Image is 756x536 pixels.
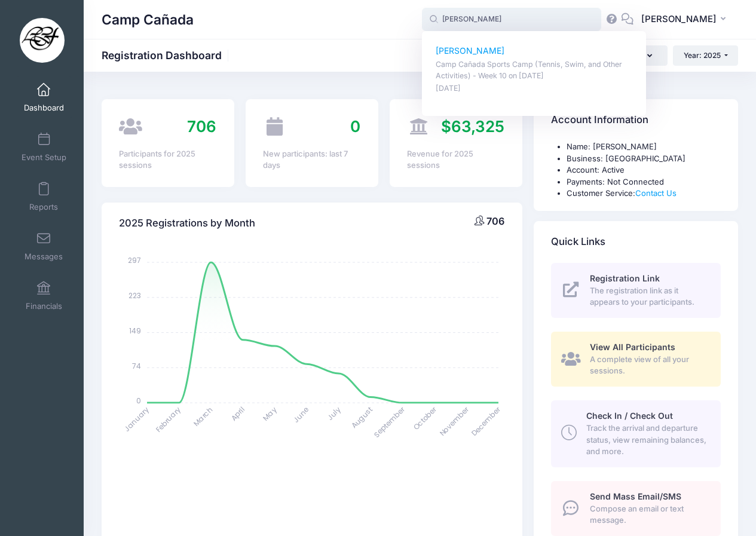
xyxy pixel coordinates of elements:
div: Revenue for 2025 sessions [407,148,504,171]
a: Reports [16,176,72,218]
tspan: 74 [132,360,141,370]
a: Contact Us [635,188,677,198]
span: 706 [486,215,504,227]
tspan: 149 [129,325,141,335]
div: Participants for 2025 sessions [119,148,216,171]
tspan: February [154,405,183,434]
span: 706 [187,117,216,136]
span: Financials [26,301,62,311]
span: 0 [350,117,360,136]
span: Reports [29,202,58,212]
span: View All Participants [590,342,675,352]
p: [PERSON_NAME] [436,45,633,57]
span: Event Setup [22,152,66,163]
tspan: September [372,404,407,439]
li: Name: [PERSON_NAME] [567,141,721,153]
a: Messages [16,225,72,267]
img: Camp Cañada [20,18,65,63]
a: Check In / Check Out Track the arrival and departure status, view remaining balances, and more. [551,400,721,467]
p: [DATE] [436,83,633,94]
div: New participants: last 7 days [263,148,360,171]
h4: 2025 Registrations by Month [119,206,255,240]
button: [PERSON_NAME] [633,6,738,33]
li: Customer Service: [567,188,721,200]
tspan: December [469,404,503,438]
span: Track the arrival and departure status, view remaining balances, and more. [586,422,707,458]
a: Dashboard [16,76,72,118]
h1: Camp Cañada [102,6,194,33]
tspan: 297 [128,255,141,265]
span: The registration link as it appears to your participants. [590,285,707,308]
span: A complete view of all your sessions. [590,354,707,377]
li: Payments: Not Connected [567,176,721,188]
a: Financials [16,275,72,317]
tspan: 223 [128,290,141,301]
h4: Quick Links [551,225,605,259]
tspan: April [229,405,247,422]
span: Messages [25,252,63,262]
p: Camp Cañada Sports Camp (Tennis, Swim, and Other Activities) - Week 10 on [DATE] [436,59,633,81]
span: [PERSON_NAME] [641,13,717,26]
button: Year: 2025 [673,45,738,66]
a: Event Setup [16,126,72,168]
tspan: August [349,405,375,430]
li: Business: [GEOGRAPHIC_DATA] [567,153,721,165]
tspan: November [437,404,472,438]
tspan: May [261,405,278,422]
h1: Registration Dashboard [102,49,232,62]
span: Registration Link [590,273,660,283]
span: Send Mass Email/SMS [590,491,681,501]
a: Registration Link The registration link as it appears to your participants. [551,263,721,318]
input: Search by First Name, Last Name, or Email... [422,8,601,32]
tspan: June [291,405,311,424]
tspan: October [411,404,439,432]
h4: Account Information [551,103,648,137]
span: Check In / Check Out [586,411,673,421]
span: Compose an email or text message. [590,503,707,526]
li: Account: Active [567,164,721,176]
a: View All Participants A complete view of all your sessions. [551,332,721,387]
span: Year: 2025 [684,51,721,60]
span: Dashboard [24,103,64,113]
tspan: January [122,405,151,434]
tspan: 0 [136,396,141,406]
tspan: July [325,405,343,422]
span: $63,325 [441,117,504,136]
a: Send Mass Email/SMS Compose an email or text message. [551,481,721,536]
tspan: March [191,405,215,428]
